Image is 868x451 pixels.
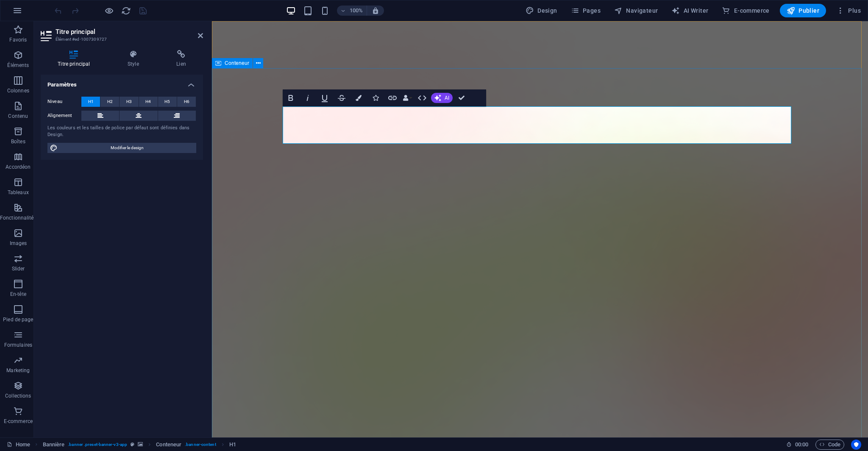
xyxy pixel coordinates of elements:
p: En-tête [10,291,26,298]
span: E-commerce [722,6,769,15]
p: Marketing [6,367,30,374]
button: Underline (Ctrl+U) [317,89,333,106]
button: Publier [780,4,826,17]
span: 00 00 [795,440,808,450]
span: Cliquez pour sélectionner. Double-cliquez pour modifier. [43,440,65,450]
button: Bold (Ctrl+B) [283,89,299,106]
h6: 100% [350,6,363,16]
button: Italic (Ctrl+I) [300,89,316,106]
button: AI Writer [668,4,712,17]
button: H5 [158,97,177,107]
span: H5 [164,97,170,107]
i: Cet élément contient un arrière-plan. [138,442,143,447]
button: Cliquez ici pour quitter le mode Aperçu et poursuivre l'édition. [104,6,114,16]
span: Conteneur [225,61,249,66]
button: H4 [139,97,158,107]
button: Colors [351,89,367,106]
button: Confirm (Ctrl+⏎) [453,89,470,106]
p: Contenu [8,113,28,120]
span: H4 [145,97,151,107]
span: Publier [787,6,819,15]
button: Usercentrics [851,440,861,450]
p: Images [10,240,27,247]
button: Data Bindings [401,89,413,106]
h4: Titre principal [41,50,111,68]
p: Collections [5,393,31,399]
p: Tableaux [8,189,29,196]
button: reload [121,6,131,16]
a: Cliquez pour annuler la sélection. Double-cliquez pour ouvrir Pages. [7,440,30,450]
button: Strikethrough [334,89,350,106]
label: Niveau [47,97,81,107]
span: : [801,441,802,448]
span: H1 [88,97,94,107]
button: AI [431,93,453,103]
span: H3 [126,97,132,107]
span: . banner-content [185,440,216,450]
h6: Durée de la session [786,440,809,450]
button: Link [384,89,401,106]
span: Code [819,440,840,450]
button: 100% [337,6,367,16]
span: Modifier le design [60,143,194,153]
span: Plus [836,6,861,15]
button: H2 [100,97,119,107]
p: Colonnes [7,87,29,94]
button: Code [815,440,844,450]
span: Cliquez pour sélectionner. Double-cliquez pour modifier. [156,440,181,450]
h3: Élément #ed-1007309727 [56,36,186,43]
span: Design [526,6,557,15]
i: Actualiser la page [121,6,131,16]
button: H1 [81,97,100,107]
span: AI [445,95,449,100]
span: Pages [571,6,601,15]
p: Formulaires [4,342,32,348]
p: Boîtes [11,138,25,145]
i: Cet élément est une présélection personnalisable. [131,442,134,447]
span: H6 [184,97,189,107]
p: Slider [12,265,25,272]
button: Design [522,4,561,17]
button: Modifier le design [47,143,196,153]
button: H6 [177,97,196,107]
p: Accordéon [6,164,31,170]
label: Alignement [47,111,81,121]
nav: breadcrumb [43,440,236,450]
button: E-commerce [718,4,773,17]
h4: Paramètres [41,75,203,90]
div: Design (Ctrl+Alt+Y) [522,4,561,17]
span: . banner .preset-banner-v3-app [68,440,127,450]
span: H2 [107,97,113,107]
button: Pages [568,4,604,17]
p: E-commerce [4,418,33,425]
p: Pied de page [3,316,33,323]
p: Favoris [9,36,27,43]
div: Les couleurs et les tailles de police par défaut sont définies dans Design. [47,125,196,139]
h4: Lien [159,50,203,68]
span: Cliquez pour sélectionner. Double-cliquez pour modifier. [229,440,236,450]
h4: Style [111,50,159,68]
button: HTML [414,89,430,106]
span: Navigateur [614,6,658,15]
h2: Titre principal [56,28,203,36]
button: H3 [120,97,138,107]
button: Icons [367,89,384,106]
span: AI Writer [671,6,708,15]
button: Plus [833,4,864,17]
button: Navigateur [611,4,661,17]
p: Éléments [7,62,29,69]
i: Lors du redimensionnement, ajuster automatiquement le niveau de zoom en fonction de l'appareil sé... [372,7,379,14]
